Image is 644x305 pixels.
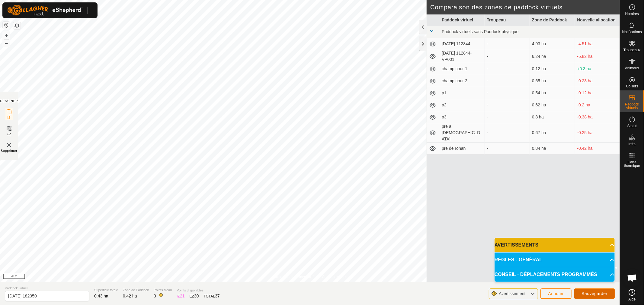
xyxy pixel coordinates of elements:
[575,63,620,75] td: +0.3 ha
[487,130,527,136] div: -
[530,99,575,111] td: 0.62 ha
[123,294,137,298] span: 0.42 ha
[622,30,642,34] span: Notifications
[627,124,637,128] span: Statut
[439,123,484,143] td: pre a [DEMOGRAPHIC_DATA]
[575,14,620,26] th: Nouvelle allocation
[575,87,620,99] td: -0.12 ha
[8,115,11,120] span: IZ
[3,32,10,39] button: +
[495,256,542,263] span: RÈGLES - GÉNÉRAL
[626,84,638,88] span: Colliers
[439,63,484,75] td: champ cour 1
[623,48,641,52] span: Troupeaux
[622,160,642,168] span: Carte thermique
[204,293,220,299] div: TOTAL
[530,75,575,87] td: 0.65 ha
[622,102,642,110] span: Paddock virtuels
[487,114,527,120] div: -
[574,288,615,299] button: Sauvegarder
[628,297,636,301] span: Aide
[575,123,620,143] td: -0.25 ha
[215,294,220,298] span: 37
[495,267,615,282] p-accordion-header: CONSEIL - DÉPLACEMENTS PROGRAMMÉS
[439,14,484,26] th: Paddock virtuel
[5,286,89,291] span: Paddock virtuel
[13,22,21,29] button: Couches de carte
[439,50,484,63] td: [DATE] 112844-VP001
[530,38,575,50] td: 4.93 ha
[439,38,484,50] td: [DATE] 112844
[1,149,17,153] span: Supprimer
[628,142,636,146] span: Infra
[439,75,484,87] td: champ cour 2
[190,293,199,299] div: EZ
[495,271,597,278] span: CONSEIL - DÉPLACEMENTS PROGRAMMÉS
[487,53,527,60] div: -
[439,111,484,123] td: p3
[273,274,315,280] a: Politique de confidentialité
[322,274,347,280] a: Contactez-nous
[530,143,575,155] td: 0.84 ha
[3,39,10,47] button: –
[530,87,575,99] td: 0.54 ha
[442,29,518,34] span: Paddock virtuels sans Paddock physique
[575,75,620,87] td: -0.23 ha
[94,294,108,298] span: 0.43 ha
[5,141,13,149] img: Paddock virtuel
[487,66,527,72] div: -
[439,99,484,111] td: p2
[582,291,607,296] span: Sauvegarder
[548,291,564,296] span: Annuler
[487,145,527,152] div: -
[439,87,484,99] td: p1
[495,238,615,252] p-accordion-header: AVERTISSEMENTS
[194,294,199,298] span: 30
[530,111,575,123] td: 0.8 ha
[7,132,11,137] span: EZ
[530,50,575,63] td: 6.24 ha
[499,291,525,296] span: Avertissement
[575,99,620,111] td: -0.2 ha
[487,41,527,47] div: -
[540,288,572,299] button: Annuler
[3,22,10,29] button: Réinitialiser la carte
[623,269,641,287] div: Open chat
[530,14,575,26] th: Zone de Paddock
[575,111,620,123] td: -0.38 ha
[575,38,620,50] td: -4.51 ha
[180,294,185,298] span: 21
[487,102,527,108] div: -
[530,63,575,75] td: 0.12 ha
[487,78,527,84] div: -
[575,143,620,155] td: -0.42 ha
[177,293,184,299] div: IZ
[575,50,620,63] td: -5.82 ha
[177,288,219,293] span: Points disponibles
[439,143,484,155] td: pre de rohan
[620,287,644,303] a: Aide
[430,4,620,11] h2: Comparaison des zones de paddock virtuels
[625,66,639,70] span: Animaux
[94,288,118,293] span: Superficie totale
[495,253,615,267] p-accordion-header: RÈGLES - GÉNÉRAL
[154,294,156,298] span: 0
[123,288,149,293] span: Zone de Paddock
[495,241,539,249] span: AVERTISSEMENTS
[530,123,575,143] td: 0.67 ha
[487,90,527,96] div: -
[625,12,639,16] span: Horaires
[154,288,172,293] span: Points d'eau
[7,5,83,16] img: Logo Gallagher
[485,14,530,26] th: Troupeau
